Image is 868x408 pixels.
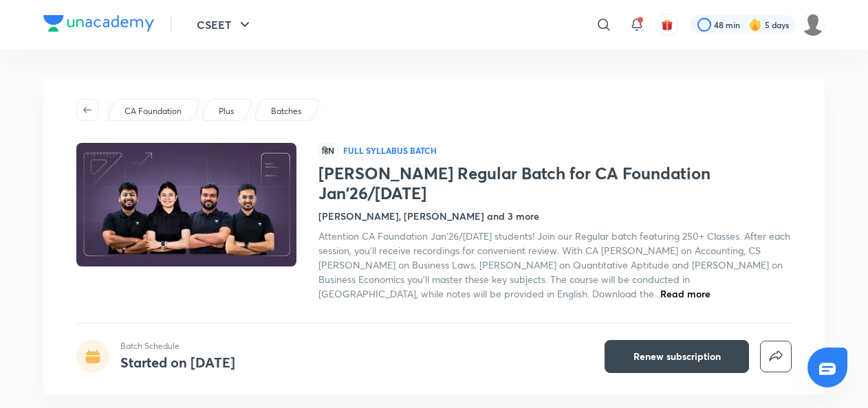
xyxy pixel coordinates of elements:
[122,105,184,117] a: CA Foundation
[124,105,182,117] p: CA Foundation
[120,353,235,372] h4: Started on [DATE]
[605,340,749,373] button: Renew subscription
[660,287,710,300] span: Read more
[217,105,237,117] a: Plus
[188,11,261,38] button: CSEET
[633,350,721,363] span: Renew subscription
[43,15,154,32] img: Company Logo
[656,14,678,36] button: avatar
[318,163,792,203] h1: [PERSON_NAME] Regular Batch for CA Foundation Jan'26/[DATE]
[801,13,825,36] img: adnan
[318,209,539,223] h4: [PERSON_NAME], [PERSON_NAME] and 3 more
[219,105,234,117] p: Plus
[120,340,235,352] p: Batch Schedule
[318,229,790,300] span: Attention CA Foundation Jan'26/[DATE] students! Join our Regular batch featuring 250+ Classes. Af...
[661,19,673,31] img: avatar
[271,105,301,117] p: Batches
[74,141,299,268] img: Thumbnail
[748,18,762,32] img: streak
[318,143,338,158] span: हिN
[269,105,304,117] a: Batches
[343,145,437,156] p: Full Syllabus Batch
[43,15,154,35] a: Company Logo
